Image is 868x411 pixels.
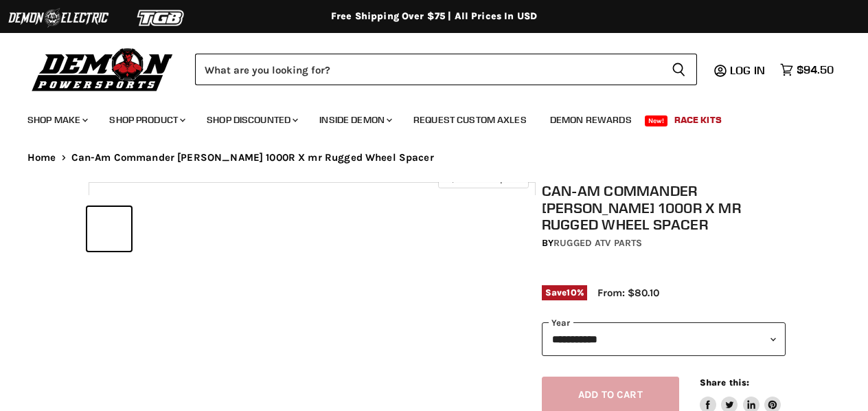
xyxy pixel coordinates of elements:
a: Demon Rewards [540,106,642,134]
a: Log in [724,64,773,76]
button: Can-Am Commander Max 1000R X mr Rugged Wheel Spacer thumbnail [135,207,179,251]
span: 10 [567,287,576,298]
span: New! [645,115,668,126]
input: Search [195,54,661,85]
a: $94.50 [773,60,841,80]
button: Can-Am Commander Max 1000R X mr Rugged Wheel Spacer thumbnail [87,207,131,251]
a: Shop Make [17,106,96,134]
h1: Can-Am Commander [PERSON_NAME] 1000R X mr Rugged Wheel Spacer [542,182,786,233]
a: Request Custom Axles [403,106,537,134]
span: $94.50 [797,63,834,76]
ul: Main menu [17,100,830,134]
img: Demon Electric Logo 2 [7,5,110,31]
span: Log in [730,63,765,77]
img: TGB Logo 2 [110,5,213,31]
span: Click to expand [445,173,521,184]
button: Search [661,54,697,85]
a: Inside Demon [309,106,400,134]
a: Rugged ATV Parts [553,237,642,249]
a: Shop Product [99,106,194,134]
div: by [542,236,786,251]
a: Race Kits [664,106,732,134]
span: From: $80.10 [597,287,659,299]
form: Product [195,54,697,85]
span: Can-Am Commander [PERSON_NAME] 1000R X mr Rugged Wheel Spacer [71,152,434,164]
span: Share this: [700,377,749,388]
a: Shop Discounted [196,106,306,134]
select: year [542,322,786,356]
button: Can-Am Commander Max 1000R X mr Rugged Wheel Spacer thumbnail [183,207,227,251]
span: Save % [542,285,587,300]
a: Home [27,152,56,164]
img: Demon Powersports [27,45,178,93]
